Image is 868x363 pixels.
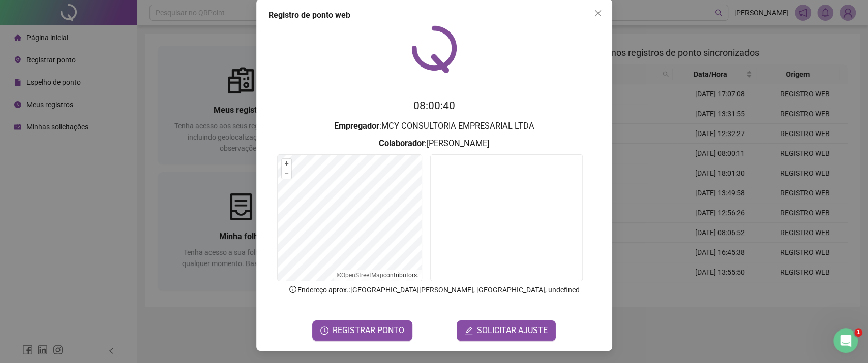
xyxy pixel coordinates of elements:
[337,272,418,279] li: © contributors.
[288,285,297,294] span: info-circle
[268,284,600,295] p: Endereço aprox. : [GEOGRAPHIC_DATA][PERSON_NAME], [GEOGRAPHIC_DATA], undefined
[594,9,602,17] span: close
[411,25,457,73] img: QRPoint
[833,328,858,353] iframe: Intercom live chat
[268,137,600,150] h3: : [PERSON_NAME]
[465,326,473,335] span: edit
[413,100,455,112] time: 08:00:40
[854,328,862,337] span: 1
[282,159,291,169] button: +
[334,121,379,131] strong: Empregador
[477,324,548,337] span: SOLICITAR AJUSTE
[312,320,412,341] button: REGISTRAR PONTO
[268,120,600,133] h3: : MCY CONSULTORIA EMPRESARIAL LTDA
[341,272,383,279] a: OpenStreetMap
[268,9,600,21] div: Registro de ponto web
[333,324,404,337] span: REGISTRAR PONTO
[379,139,425,148] strong: Colaborador
[320,326,328,335] span: clock-circle
[590,5,606,21] button: Close
[282,169,291,179] button: –
[457,320,556,341] button: editSOLICITAR AJUSTE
